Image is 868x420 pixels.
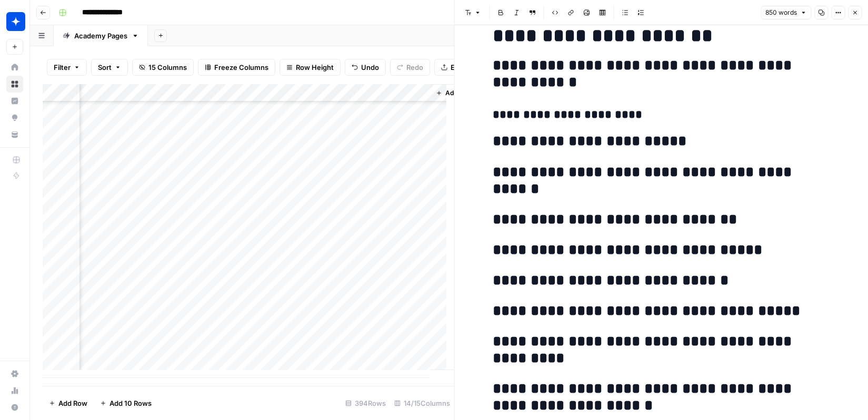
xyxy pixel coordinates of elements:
button: Add Row [43,395,94,412]
div: Academy Pages [74,30,127,41]
button: 850 words [761,6,811,19]
span: Filter [54,62,71,73]
button: Add 10 Rows [94,395,158,412]
a: Settings [6,365,23,382]
a: Browse [6,76,23,93]
button: Help + Support [6,399,23,416]
a: Insights [6,93,23,109]
a: Your Data [6,126,23,143]
a: Academy Pages [54,25,148,46]
button: Sort [91,59,128,76]
span: Sort [98,62,112,73]
span: 850 words [765,8,797,17]
a: Usage [6,382,23,399]
button: Filter [47,59,87,76]
span: Add 10 Rows [109,398,152,408]
button: Workspace: Wiz [6,8,23,35]
button: 15 Columns [132,59,194,76]
span: Freeze Columns [214,62,268,73]
div: 14/15 Columns [390,395,454,412]
button: Redo [390,59,430,76]
span: Add Row [58,398,87,408]
div: 394 Rows [341,395,390,412]
a: Home [6,59,23,76]
span: Row Height [296,62,334,73]
button: Undo [345,59,386,76]
span: Add Column [445,88,482,98]
span: 15 Columns [148,62,187,73]
button: Export CSV [434,59,495,76]
button: Add Column [432,86,486,100]
span: Undo [361,62,379,73]
img: Wiz Logo [6,12,25,31]
span: Redo [406,62,423,73]
a: Opportunities [6,109,23,126]
button: Freeze Columns [198,59,275,76]
button: Row Height [280,59,341,76]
